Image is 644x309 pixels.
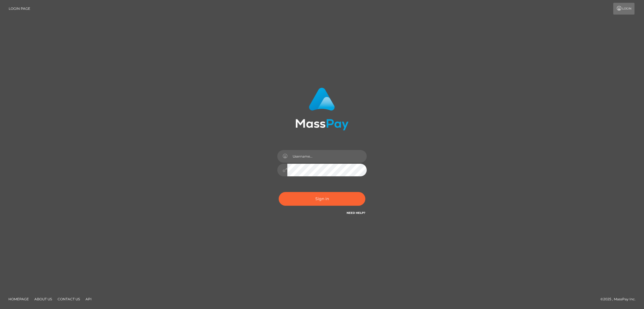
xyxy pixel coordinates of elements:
a: About Us [32,295,54,303]
div: © 2025 , MassPay Inc. [600,296,640,302]
a: Homepage [6,295,31,303]
a: API [83,295,94,303]
button: Sign in [279,192,365,206]
img: MassPay Login [295,88,349,130]
input: Username... [287,150,367,163]
a: Login [613,3,634,15]
a: Login Page [9,3,30,15]
a: Contact Us [55,295,82,303]
a: Need Help? [347,211,365,215]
